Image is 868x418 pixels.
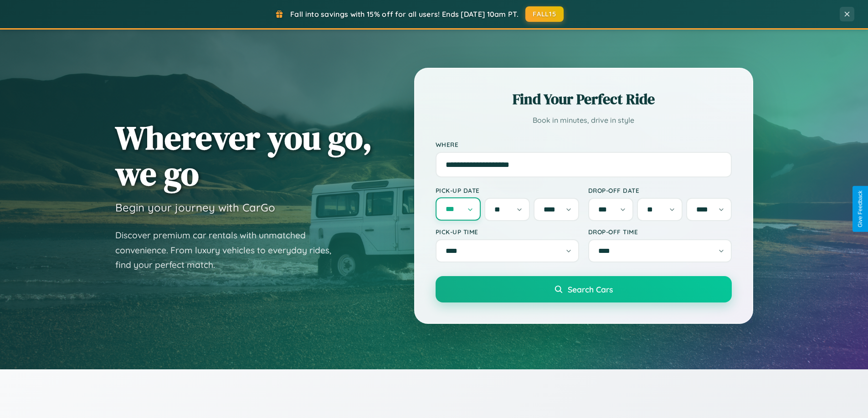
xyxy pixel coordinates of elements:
[857,191,863,227] div: Give Feedback
[588,228,732,236] label: Drop-off Time
[588,186,732,194] label: Drop-off Date
[115,228,343,272] p: Discover premium car rentals with unmatched convenience. From luxury vehicles to everyday rides, ...
[115,201,275,214] h3: Begin your journey with CarGo
[115,120,372,191] h1: Wherever you go, we go
[436,186,579,194] label: Pick-up Date
[436,141,732,148] label: Where
[436,89,732,109] h2: Find Your Perfect Ride
[568,284,613,294] span: Search Cars
[436,276,732,302] button: Search Cars
[436,228,579,236] label: Pick-up Time
[525,6,564,22] button: FALL15
[436,114,732,127] p: Book in minutes, drive in style
[290,10,519,19] span: Fall into savings with 15% off for all users! Ends [DATE] 10am PT.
